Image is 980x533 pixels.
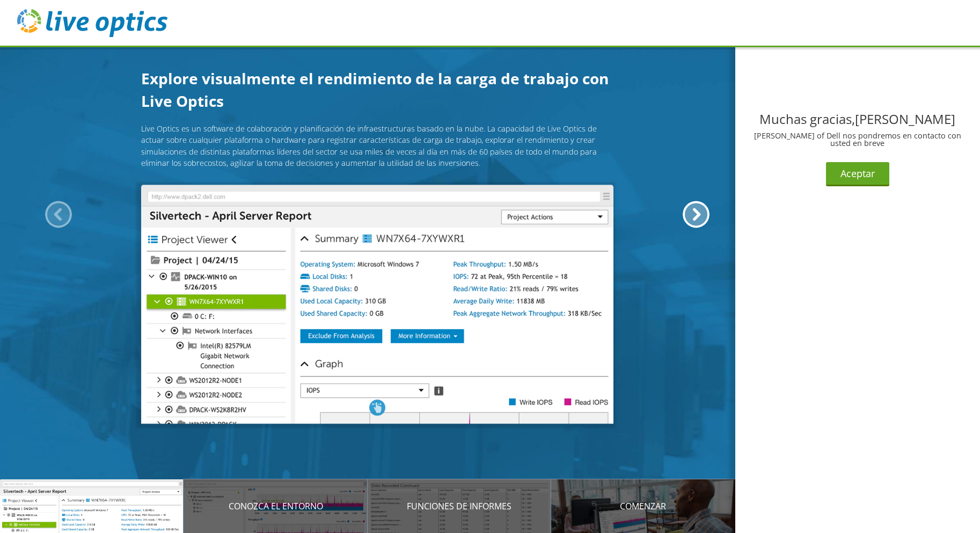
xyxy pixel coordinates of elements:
img: Presentación de Live Optics [141,185,613,424]
p: [PERSON_NAME] of Dell nos pondremos en contacto con usted en breve [744,132,972,148]
button: Aceptar [826,162,889,186]
p: Live Optics es un software de colaboración y planificación de infraestructuras basado en la nube.... [141,123,613,169]
h2: Muchas gracias, [744,113,972,126]
img: live_optics_svg.svg [17,9,167,37]
p: Comenzar [551,500,735,513]
p: Funciones de informes [368,500,551,513]
span: [PERSON_NAME] [855,110,955,128]
h1: Explore visualmente el rendimiento de la carga de trabajo con Live Optics [141,68,613,113]
p: Conozca el entorno [184,500,367,513]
